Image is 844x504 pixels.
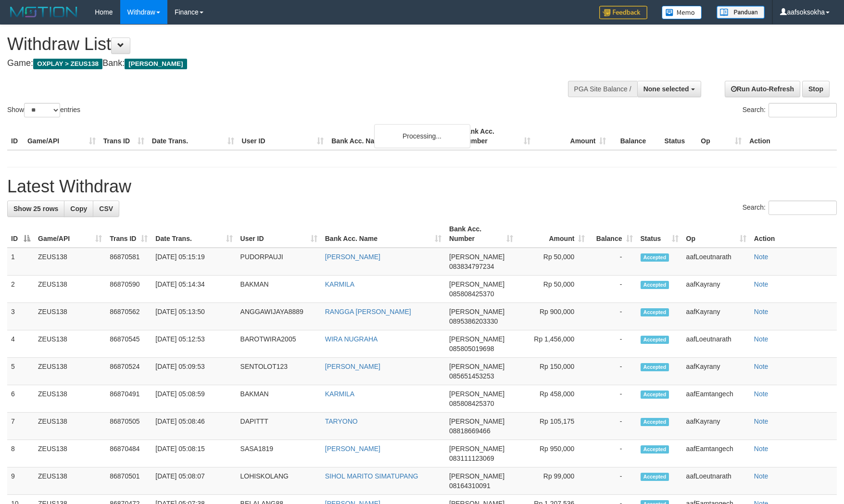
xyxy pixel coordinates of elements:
[325,335,378,343] a: WIRA NUGRAHA
[802,81,830,97] a: Stop
[34,220,106,248] th: Game/API: activate to sort column ascending
[325,445,380,453] a: [PERSON_NAME]
[325,363,380,370] a: [PERSON_NAME]
[449,317,498,325] span: Copy 0895386203330 to clipboard
[750,220,837,248] th: Action
[449,263,494,270] span: Copy 083834797234 to clipboard
[589,440,636,467] td: -
[106,276,151,303] td: 86870590
[106,220,151,248] th: Trans ID: activate to sort column ascending
[589,276,636,303] td: -
[151,248,236,276] td: [DATE] 05:15:19
[125,59,187,69] span: [PERSON_NAME]
[754,417,768,425] a: Note
[449,345,494,353] span: Copy 085805019698 to clipboard
[7,248,34,276] td: 1
[237,467,321,495] td: LOHISKOLANG
[754,390,768,398] a: Note
[237,385,321,413] td: BAKMAN
[449,290,494,298] span: Copy 085808425370 to clipboard
[641,418,669,426] span: Accepted
[151,330,236,358] td: [DATE] 05:12:53
[7,5,80,19] img: MOTION_logo.png
[682,303,750,330] td: aafKayrany
[754,472,768,480] a: Note
[449,372,494,380] span: Copy 085651453253 to clipboard
[637,220,682,248] th: Status: activate to sort column ascending
[589,220,636,248] th: Balance: activate to sort column ascending
[449,427,491,435] span: Copy 08818669466 to clipboard
[106,467,151,495] td: 86870501
[682,467,750,495] td: aafLoeutnarath
[641,445,669,454] span: Accepted
[325,280,354,288] a: KARMILA
[34,385,106,413] td: ZEUS138
[34,440,106,467] td: ZEUS138
[599,6,647,19] img: Feedback.jpg
[106,413,151,440] td: 86870505
[7,467,34,495] td: 9
[106,330,151,358] td: 86870545
[449,363,504,370] span: [PERSON_NAME]
[34,330,106,358] td: ZEUS138
[151,467,236,495] td: [DATE] 05:08:07
[589,358,636,385] td: -
[641,336,669,344] span: Accepted
[517,413,589,440] td: Rp 105,175
[754,445,768,453] a: Note
[449,390,504,398] span: [PERSON_NAME]
[589,467,636,495] td: -
[325,390,354,398] a: KARMILA
[34,248,106,276] td: ZEUS138
[754,253,768,261] a: Note
[70,205,87,213] span: Copy
[534,123,610,150] th: Amount
[151,385,236,413] td: [DATE] 05:08:59
[517,303,589,330] td: Rp 900,000
[449,417,504,425] span: [PERSON_NAME]
[7,413,34,440] td: 7
[7,35,553,54] h1: Withdraw List
[697,123,745,150] th: Op
[33,59,102,69] span: OXPLAY > ZEUS138
[64,201,93,217] a: Copy
[100,123,148,150] th: Trans ID
[637,81,701,97] button: None selected
[682,330,750,358] td: aafLoeutnarath
[449,454,494,462] span: Copy 083111123069 to clipboard
[449,482,491,490] span: Copy 08164310091 to clipboard
[449,308,504,315] span: [PERSON_NAME]
[151,413,236,440] td: [DATE] 05:08:46
[7,123,24,150] th: ID
[682,276,750,303] td: aafKayrany
[610,123,660,150] th: Balance
[768,201,837,215] input: Search:
[237,248,321,276] td: PUDORPAUJI
[517,276,589,303] td: Rp 50,000
[517,330,589,358] td: Rp 1,456,000
[768,103,837,117] input: Search:
[641,253,669,262] span: Accepted
[7,103,80,117] label: Show entries
[682,440,750,467] td: aafEamtangech
[743,201,837,215] label: Search:
[237,413,321,440] td: DAPITTT
[517,248,589,276] td: Rp 50,000
[449,472,504,480] span: [PERSON_NAME]
[34,467,106,495] td: ZEUS138
[449,335,504,343] span: [PERSON_NAME]
[24,103,60,117] select: Showentries
[237,330,321,358] td: BAROTWIRA2005
[589,413,636,440] td: -
[151,276,236,303] td: [DATE] 05:14:34
[449,280,504,288] span: [PERSON_NAME]
[754,363,768,370] a: Note
[7,303,34,330] td: 3
[7,330,34,358] td: 4
[99,205,113,213] span: CSV
[517,440,589,467] td: Rp 950,000
[325,308,411,315] a: RANGGA [PERSON_NAME]
[7,177,837,196] h1: Latest Withdraw
[589,385,636,413] td: -
[568,81,637,97] div: PGA Site Balance /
